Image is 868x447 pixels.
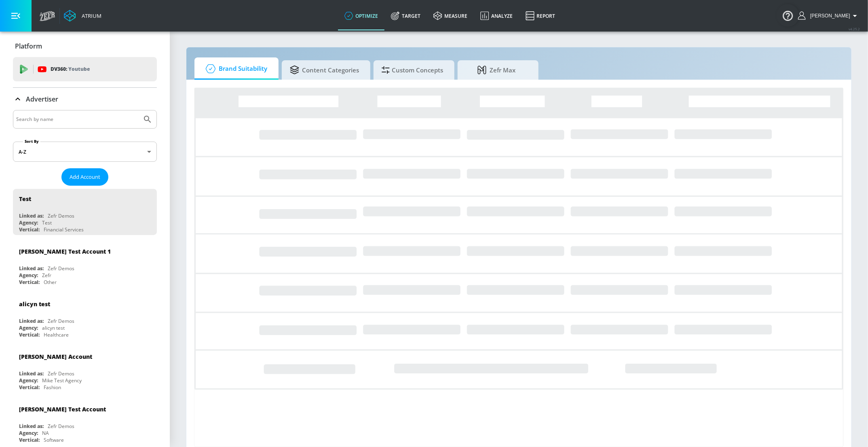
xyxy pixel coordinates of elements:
[16,114,139,125] input: Search by name
[19,279,40,286] div: Vertical:
[19,300,50,308] div: alicyn test
[338,1,384,30] a: optimize
[13,347,157,393] div: [PERSON_NAME] AccountLinked as:Zefr DemosAgency:Mike Test AgencyVertical:Fashion
[78,12,101,19] div: Atrium
[44,436,64,443] div: Software
[48,318,74,324] div: Zefr Demos
[19,384,40,391] div: Vertical:
[42,219,52,226] div: Test
[13,189,157,235] div: TestLinked as:Zefr DemosAgency:TestVertical:Financial Services
[15,42,42,51] p: Platform
[23,139,40,144] label: Sort By
[19,318,44,324] div: Linked as:
[13,57,157,81] div: DV360: Youtube
[42,272,51,279] div: Zefr
[26,95,58,104] p: Advertiser
[849,27,860,31] span: v 4.25.2
[19,430,38,436] div: Agency:
[777,4,799,27] button: Open Resource Center
[13,294,157,340] div: alicyn testLinked as:Zefr DemosAgency:alicyn testVertical:Healthcare
[290,60,359,80] span: Content Categories
[13,142,157,162] div: A-Z
[13,399,157,445] div: [PERSON_NAME] Test AccountLinked as:Zefr DemosAgency:NAVertical:Software
[427,1,474,30] a: measure
[807,13,850,19] span: login as: veronica.hernandez@zefr.com
[466,60,527,80] span: Zefr Max
[19,219,38,226] div: Agency:
[798,11,860,21] button: [PERSON_NAME]
[19,324,38,331] div: Agency:
[64,10,101,22] a: Atrium
[48,423,74,430] div: Zefr Demos
[19,377,38,384] div: Agency:
[19,405,106,413] div: [PERSON_NAME] Test Account
[42,377,82,384] div: Mike Test Agency
[68,65,90,73] p: Youtube
[19,370,44,377] div: Linked as:
[19,353,92,360] div: [PERSON_NAME] Account
[13,242,157,288] div: [PERSON_NAME] Test Account 1Linked as:Zefr DemosAgency:ZefrVertical:Other
[44,226,84,233] div: Financial Services
[44,384,61,391] div: Fashion
[48,370,74,377] div: Zefr Demos
[203,59,267,78] span: Brand Suitability
[44,279,57,286] div: Other
[70,172,100,182] span: Add Account
[42,324,65,331] div: alicyn test
[61,168,108,186] button: Add Account
[382,60,443,80] span: Custom Concepts
[51,65,90,74] p: DV360:
[48,212,74,219] div: Zefr Demos
[19,248,111,255] div: [PERSON_NAME] Test Account 1
[19,212,44,219] div: Linked as:
[13,88,157,110] div: Advertiser
[19,423,44,430] div: Linked as:
[19,195,31,203] div: Test
[19,331,40,338] div: Vertical:
[48,265,74,272] div: Zefr Demos
[42,430,49,436] div: NA
[474,1,519,30] a: Analyze
[384,1,427,30] a: Target
[13,35,157,57] div: Platform
[19,226,40,233] div: Vertical:
[19,272,38,279] div: Agency:
[19,436,40,443] div: Vertical:
[19,265,44,272] div: Linked as:
[44,331,69,338] div: Healthcare
[519,1,562,30] a: Report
